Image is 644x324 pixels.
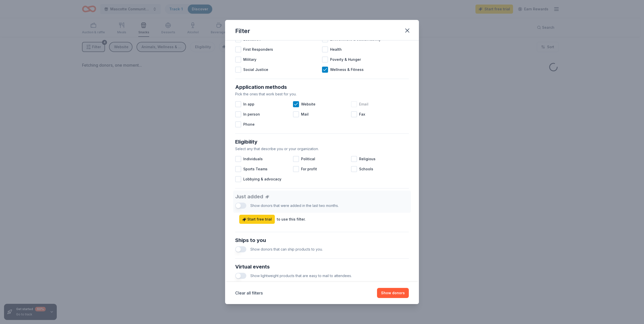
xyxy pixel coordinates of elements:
[243,156,263,162] span: Individuals
[243,121,255,127] span: Phone
[235,263,409,271] div: Virtual events
[377,288,409,298] button: Show donors
[359,101,368,107] span: Email
[250,247,323,251] span: Show donors that can ship products to you.
[235,138,409,146] div: Eligibility
[243,67,268,73] span: Social Justice
[242,216,272,222] span: Start free trial
[330,67,364,73] span: Wellness & Fitness
[301,166,317,172] span: For profit
[359,166,373,172] span: Schools
[235,236,409,244] div: Ships to you
[235,91,409,97] div: Pick the ones that work best for you.
[243,46,273,52] span: First Responders
[239,215,275,224] a: Start free trial
[277,216,306,222] div: to use this filter.
[243,101,254,107] span: In app
[250,274,352,278] span: Show lightweight products that are easy to mail to attendees.
[359,156,375,162] span: Religious
[301,156,315,162] span: Political
[235,146,409,152] div: Select any that describe you or your organization.
[235,83,409,91] div: Application methods
[301,111,309,117] span: Mail
[330,57,361,63] span: Poverty & Hunger
[243,57,256,63] span: Military
[235,290,263,296] button: Clear all filters
[359,111,365,117] span: Fax
[243,166,267,172] span: Sports Teams
[330,46,342,52] span: Health
[243,176,281,182] span: Lobbying & advocacy
[301,101,315,107] span: Website
[243,111,260,117] span: In person
[235,27,250,35] div: Filter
